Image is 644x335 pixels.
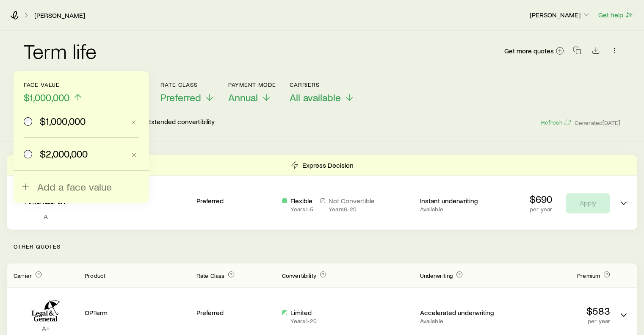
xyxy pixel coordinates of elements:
[302,161,354,169] p: Express Decision
[228,81,276,104] button: Payment ModeAnnual
[329,206,375,213] p: Years 6 - 20
[530,206,552,213] p: per year
[529,10,591,20] button: [PERSON_NAME]
[420,206,498,213] p: Available
[504,47,554,54] span: Get more quotes
[590,48,602,56] a: Download CSV
[160,81,215,88] p: Rate Class
[24,81,83,88] p: Face value
[7,155,637,230] div: Term quotes
[420,308,498,317] p: Accelerated underwriting
[575,119,620,127] span: Generated
[85,272,105,279] span: Product
[329,197,375,205] p: Not Convertible
[420,318,498,324] p: Available
[290,318,317,324] p: Years 1 - 20
[566,193,610,213] button: Apply
[196,197,275,205] p: Preferred
[147,117,215,127] p: Extended convertibility
[290,308,317,317] p: Limited
[603,119,620,127] span: [DATE]
[160,91,201,103] span: Preferred
[85,308,190,317] p: OPTerm
[196,272,225,279] span: Rate Class
[530,193,552,205] p: $690
[7,230,637,263] p: Other Quotes
[290,197,313,205] p: Flexible
[14,272,32,279] span: Carrier
[420,272,453,279] span: Underwriting
[540,119,571,127] button: Refresh
[24,91,69,103] span: $1,000,000
[24,41,97,61] h2: Term life
[290,206,313,213] p: Years 1 - 5
[598,10,634,20] button: Get help
[196,308,275,317] p: Preferred
[577,272,600,279] span: Premium
[14,324,78,332] p: A+
[505,318,610,324] p: per year
[34,11,86,19] a: [PERSON_NAME]
[228,81,276,88] p: Payment Mode
[160,81,215,104] button: Rate ClassPreferred
[530,11,591,19] p: [PERSON_NAME]
[420,197,498,205] p: Instant underwriting
[282,272,316,279] span: Convertibility
[290,81,354,88] p: Carriers
[228,91,258,103] span: Annual
[290,81,354,104] button: CarriersAll available
[504,46,564,56] a: Get more quotes
[14,212,78,221] p: A
[290,91,341,103] span: All available
[505,305,610,317] p: $583
[24,81,83,104] button: Face value$1,000,000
